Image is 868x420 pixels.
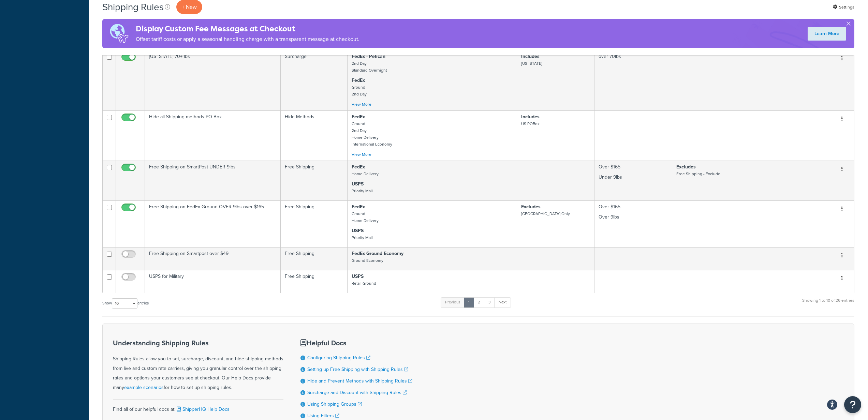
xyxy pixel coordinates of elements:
[802,297,854,311] div: Showing 1 to 10 of 26 entries
[833,2,854,12] a: Settings
[281,161,348,200] td: Free Shipping
[307,401,362,408] a: Using Shipping Groups
[281,200,348,247] td: Free Shipping
[352,77,365,84] strong: FedEx
[307,354,370,361] a: Configuring Shipping Rules
[113,399,283,414] div: Find all of our helpful docs at:
[521,113,540,120] strong: Includes
[599,214,668,221] p: Over 9lbs
[352,235,373,241] small: Priority Mail
[102,0,164,14] h1: Shipping Rules
[521,121,540,127] small: US POBox
[521,203,541,210] strong: Excludes
[352,163,365,170] strong: FedEx
[102,298,149,309] label: Show entries
[281,247,348,270] td: Free Shipping
[352,257,383,264] small: Ground Economy
[494,297,511,307] a: Next
[307,412,339,419] a: Using Filters
[352,250,403,257] strong: FedEx Ground Economy
[136,34,359,44] p: Offset tariff costs or apply a seasonal handling charge with a transparent message at checkout.
[352,273,364,280] strong: USPS
[352,211,379,224] small: Ground Home Delivery
[676,163,696,170] strong: Excludes
[352,227,364,234] strong: USPS
[112,298,137,309] select: Showentries
[113,339,283,347] h3: Understanding Shipping Rules
[594,50,672,110] td: over 70lbs
[352,84,367,97] small: Ground 2nd Day
[352,121,392,147] small: Ground 2nd Day Home Delivery International Economy
[124,384,164,391] a: example scenarios
[145,161,281,200] td: Free Shipping on SmartPost UNDER 9lbs
[521,211,570,217] small: [GEOGRAPHIC_DATA] Only
[844,396,861,413] button: Open Resource Center
[145,50,281,110] td: [US_STATE] 70+ lbs
[352,171,379,177] small: Home Delivery
[307,377,412,385] a: Hide and Prevent Methods with Shipping Rules
[599,174,668,181] p: Under 9lbs
[521,53,540,60] strong: Includes
[484,297,495,307] a: 3
[352,101,371,107] a: View More
[145,247,281,270] td: Free Shipping on Smartpost over $49
[307,366,408,373] a: Setting up Free Shipping with Shipping Rules
[352,203,365,210] strong: FedEx
[521,60,542,66] small: [US_STATE]
[352,53,385,60] strong: FedEx - Pelican
[145,110,281,161] td: Hide all Shipping methods PO Box
[145,200,281,247] td: Free Shipping on FedEx Ground OVER 9lbs over $165
[473,297,485,307] a: 2
[676,171,720,177] small: Free Shipping - Exclude
[136,23,359,34] h4: Display Custom Fee Messages at Checkout
[352,60,387,73] small: 2nd Day Standard Overnight
[281,50,348,110] td: Surcharge
[307,389,407,396] a: Surcharge and Discount with Shipping Rules
[300,339,412,347] h3: Helpful Docs
[352,188,373,194] small: Priority Mail
[464,297,474,307] a: 1
[352,180,364,187] strong: USPS
[352,151,371,157] a: View More
[594,200,672,247] td: Over $165
[145,270,281,293] td: USPS for Military
[352,113,365,120] strong: FedEx
[281,110,348,161] td: Hide Methods
[175,406,230,413] a: ShipperHQ Help Docs
[102,19,136,48] img: duties-banner-06bc72dcb5fe05cb3f9472aba00be2ae8eb53ab6f0d8bb03d382ba314ac3c341.png
[808,27,846,41] a: Learn More
[281,270,348,293] td: Free Shipping
[352,280,376,286] small: Retail Ground
[594,161,672,200] td: Over $165
[441,297,465,307] a: Previous
[113,339,283,392] div: Shipping Rules allow you to set, surcharge, discount, and hide shipping methods from live and cus...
